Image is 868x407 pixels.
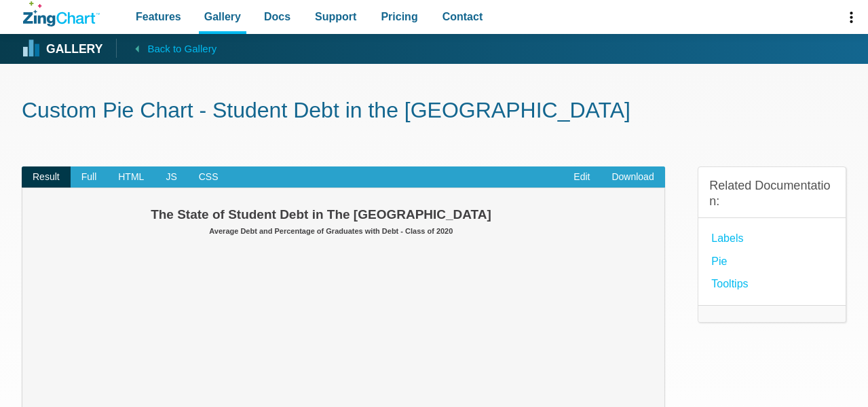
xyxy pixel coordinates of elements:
a: Edit [563,166,601,188]
span: Contact [442,7,483,26]
span: CSS [188,166,229,188]
span: Support [315,7,356,26]
a: ZingChart Logo. Click to return to the homepage [23,1,100,26]
span: Full [71,166,108,188]
h3: Related Documentation: [709,178,835,210]
span: Result [22,166,71,188]
span: JS [155,166,187,188]
strong: Gallery [46,43,102,56]
a: Labels [711,229,743,247]
span: Gallery [204,7,241,26]
span: Features [136,7,181,26]
span: HTML [107,166,155,188]
a: Back to Gallery [116,39,216,58]
a: Download [601,166,664,188]
a: Tooltips [711,275,748,293]
span: Back to Gallery [147,40,216,58]
span: Pricing [381,7,417,26]
span: Docs [264,7,290,26]
a: Gallery [23,39,102,59]
h1: Custom Pie Chart - Student Debt in the [GEOGRAPHIC_DATA] [22,96,846,127]
a: Pie [711,252,727,270]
